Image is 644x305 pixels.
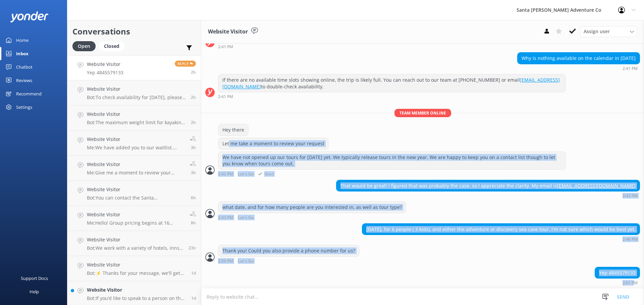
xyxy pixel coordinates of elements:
[517,66,640,71] div: Sep 08 2025 02:41pm (UTC -07:00) America/Tijuana
[191,94,196,100] span: Sep 08 2025 02:40pm (UTC -07:00) America/Tijuana
[16,100,32,114] div: Settings
[87,85,186,93] h4: Website Visitor
[218,45,233,49] strong: 2:41 PM
[218,215,406,220] div: Sep 08 2025 02:43pm (UTC -07:00) America/Tijuana
[87,161,185,168] h4: Website Visitor
[87,186,186,193] h4: Website Visitor
[87,94,186,100] p: Bot: To check availability for [DATE], please visit our calendar at [URL][DOMAIN_NAME].
[189,245,196,251] span: Sep 07 2025 05:59pm (UTC -07:00) America/Tijuana
[99,42,128,50] a: Closed
[87,170,185,176] p: Me: Give me a moment to review your request
[218,245,359,256] div: Thank you! Could you also provide a phone number for us?
[175,61,196,67] span: Reply
[67,105,201,131] a: Website VisitorBot:The maximum weight limit for kayaking is 450lbs. Guests weighing between 230-4...
[222,77,560,90] a: [EMAIL_ADDRESS][DOMAIN_NAME]
[16,74,32,87] div: Reviews
[191,170,196,175] span: Sep 08 2025 01:15pm (UTC -07:00) America/Tijuana
[256,172,274,176] span: Read
[72,25,196,38] h2: Conversations
[218,171,566,176] div: Sep 08 2025 02:42pm (UTC -07:00) America/Tijuana
[208,27,248,36] h3: Website Visitor
[584,28,610,35] span: Assign user
[87,245,183,251] p: Bot: We work with a variety of hotels, inns, bed & breakfasts, and campgrounds throughout [GEOGRA...
[67,231,201,256] a: Website VisitorBot:We work with a variety of hotels, inns, bed & breakfasts, and campgrounds thro...
[72,42,99,50] a: Open
[218,259,233,263] strong: 2:56 PM
[557,182,636,189] a: [EMAIL_ADDRESS][DOMAIN_NAME]
[87,295,186,301] p: Bot: If you’d like to speak to a person on the Santa [PERSON_NAME] Adventure Co. team, please cal...
[238,259,254,263] span: Let's Go
[238,216,254,220] span: Let's Go
[16,87,42,100] div: Recommend
[67,80,201,105] a: Website VisitorBot:To check availability for [DATE], please visit our calendar at [URL][DOMAIN_NA...
[87,195,186,201] p: Bot: You can contact the Santa [PERSON_NAME] Adventure Co. team at [PHONE_NUMBER], or by emailing...
[595,280,640,285] div: Sep 08 2025 03:01pm (UTC -07:00) America/Tijuana
[16,47,29,60] div: Inbox
[191,220,196,226] span: Sep 08 2025 08:34am (UTC -07:00) America/Tijuana
[87,211,185,218] h4: Website Visitor
[623,237,638,241] strong: 2:46 PM
[16,60,33,74] div: Chatbot
[87,70,123,76] p: Yep 4845579133
[218,216,233,220] strong: 2:43 PM
[67,256,201,281] a: Website VisitorBot:⚡ Thanks for your message, we'll get back to you as soon as we can. You're als...
[87,136,185,143] h4: Website Visitor
[87,120,186,126] p: Bot: The maximum weight limit for kayaking is 450lbs. Guests weighing between 230-450lbs will be ...
[87,145,185,151] p: Me: We have added you to our waitlist. Keep an eye out for a phone call from [PHONE_NUMBER], we w...
[16,33,29,47] div: Home
[218,74,566,92] div: If there are no available time slots showing online, the trip is likely full. You can reach out t...
[67,206,201,231] a: Website VisitorMe:Hello! Group pricing begins at 16 guests. We look forward to having you in Dece...
[362,237,640,241] div: Sep 08 2025 02:46pm (UTC -07:00) America/Tijuana
[87,286,186,294] h4: Website Visitor
[191,69,196,75] span: Sep 08 2025 03:01pm (UTC -07:00) America/Tijuana
[72,41,96,51] div: Open
[518,53,640,64] div: Why is nothing available on the calendar in [DATE]
[30,285,39,298] div: Help
[218,94,566,99] div: Sep 08 2025 02:41pm (UTC -07:00) America/Tijuana
[218,95,233,99] strong: 2:41 PM
[67,55,201,80] a: Website VisitorYep 4845579133Reply2h
[238,172,254,176] span: Let's Go
[87,261,186,269] h4: Website Visitor
[218,258,360,263] div: Sep 08 2025 02:56pm (UTC -07:00) America/Tijuana
[362,224,640,235] div: [DATE], for 6 people ( 3 kids), and either the adventure or discovery sea cave tour. I'm not sure...
[191,295,196,301] span: Sep 06 2025 11:38pm (UTC -07:00) America/Tijuana
[336,193,640,198] div: Sep 08 2025 02:43pm (UTC -07:00) America/Tijuana
[67,181,201,206] a: Website VisitorBot:You can contact the Santa [PERSON_NAME] Adventure Co. team at [PHONE_NUMBER], ...
[99,41,124,51] div: Closed
[623,281,638,285] strong: 3:01 PM
[87,110,186,118] h4: Website Visitor
[191,145,196,150] span: Sep 08 2025 01:25pm (UTC -07:00) America/Tijuana
[394,109,451,117] span: Team member online
[21,272,48,285] div: Support Docs
[623,67,638,71] strong: 2:41 PM
[218,172,233,176] strong: 2:42 PM
[191,270,196,276] span: Sep 07 2025 02:10pm (UTC -07:00) America/Tijuana
[623,194,638,198] strong: 2:43 PM
[218,152,566,169] div: We have not opened up our tours for [DATE] yet. We typically release tours in the new year. We ar...
[595,267,640,279] div: Yep 4845579133
[218,202,406,213] div: what date, and for how many people are you interested in, as well as tour type?
[580,26,637,37] div: Assign User
[87,236,183,243] h4: Website Visitor
[87,270,186,276] p: Bot: ⚡ Thanks for your message, we'll get back to you as soon as we can. You're also welcome to k...
[67,131,201,156] a: Website VisitorMe:We have added you to our waitlist. Keep an eye out for a phone call from [PHONE...
[87,220,185,226] p: Me: Hello! Group pricing begins at 16 guests. We look forward to having you in December.
[191,195,196,201] span: Sep 08 2025 10:50am (UTC -07:00) America/Tijuana
[87,61,123,68] h4: Website Visitor
[218,44,566,49] div: Sep 08 2025 02:41pm (UTC -07:00) America/Tijuana
[218,124,248,136] div: Hey there
[218,138,328,149] div: Let me take a moment to review your request
[191,120,196,125] span: Sep 08 2025 02:36pm (UTC -07:00) America/Tijuana
[67,156,201,181] a: Website VisitorMe:Give me a moment to review your request3h
[10,11,49,22] img: yonder-white-logo.png
[336,180,640,192] div: That would be great! I figured that was probably the case, so I appreciate the clarity. My email is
